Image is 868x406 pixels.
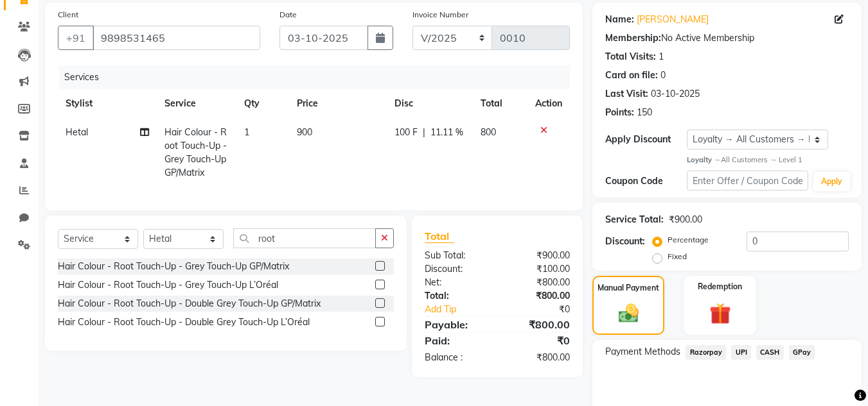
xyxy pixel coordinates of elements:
div: Net: [415,276,497,289]
span: 800 [481,126,496,138]
label: Percentage [668,234,709,246]
label: Fixed [668,251,687,262]
div: ₹0 [497,333,580,348]
span: Total [425,230,454,243]
label: Invoice Number [412,9,468,21]
span: 900 [297,126,312,138]
div: 0 [660,69,666,82]
div: Balance : [415,351,497,364]
label: Date [279,9,297,21]
div: Paid: [415,333,497,348]
div: ₹800.00 [497,276,580,289]
div: ₹800.00 [497,351,580,364]
th: Action [527,89,570,118]
span: GPay [789,345,815,360]
div: Hair Colour - Root Touch-Up - Double Grey Touch-Up GP/Matrix [58,297,321,310]
label: Manual Payment [598,282,659,294]
img: _gift.svg [703,300,738,326]
span: 1 [244,126,249,138]
button: Apply [813,172,850,191]
div: Services [59,65,580,89]
div: Name: [605,13,634,26]
div: Points: [605,106,634,119]
th: Stylist [58,89,157,118]
label: Client [58,9,78,21]
div: ₹900.00 [669,213,702,226]
div: Membership: [605,31,661,45]
div: 1 [659,50,664,63]
div: No Active Membership [605,31,849,45]
span: Hetal [66,126,88,138]
span: | [423,126,425,139]
img: _cash.svg [612,301,645,325]
div: Sub Total: [415,249,497,262]
th: Disc [387,89,473,118]
div: Last Visit: [605,87,648,101]
div: Card on file: [605,69,658,82]
div: 150 [637,106,652,119]
div: Total: [415,289,497,303]
div: ₹0 [511,303,580,316]
div: Apply Discount [605,133,686,146]
th: Qty [236,89,289,118]
div: ₹100.00 [497,262,580,276]
div: Discount: [605,235,645,248]
span: Hair Colour - Root Touch-Up - Grey Touch-Up GP/Matrix [164,126,227,178]
label: Redemption [698,281,742,292]
div: ₹900.00 [497,249,580,262]
strong: Loyalty → [687,155,721,164]
input: Search or Scan [233,228,376,248]
span: Payment Methods [605,345,680,359]
a: Add Tip [415,303,511,316]
div: Hair Colour - Root Touch-Up - Double Grey Touch-Up L’Oréal [58,316,310,329]
div: Coupon Code [605,174,686,188]
th: Service [157,89,236,118]
div: 03-10-2025 [651,87,700,101]
div: Service Total: [605,213,664,226]
th: Total [473,89,528,118]
a: [PERSON_NAME] [637,13,709,26]
div: Hair Colour - Root Touch-Up - Grey Touch-Up L’Oréal [58,278,278,292]
div: Hair Colour - Root Touch-Up - Grey Touch-Up GP/Matrix [58,260,289,273]
div: ₹800.00 [497,289,580,303]
div: All Customers → Level 1 [687,155,849,165]
input: Enter Offer / Coupon Code [687,171,808,190]
span: CASH [756,345,784,360]
th: Price [289,89,386,118]
span: 100 F [394,126,418,139]
span: Razorpay [686,345,726,360]
div: Total Visits: [605,50,656,63]
div: ₹800.00 [497,317,580,332]
div: Discount: [415,262,497,276]
input: Search by Name/Mobile/Email/Code [93,26,260,50]
span: 11.11 % [430,126,463,139]
div: Payable: [415,317,497,332]
button: +91 [58,26,94,50]
span: UPI [731,345,751,360]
